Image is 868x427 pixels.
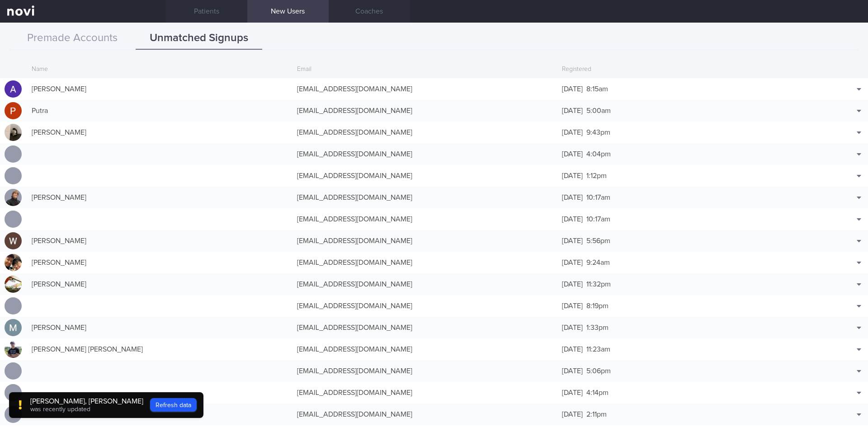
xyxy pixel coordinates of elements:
[27,275,292,293] div: [PERSON_NAME]
[586,172,607,179] span: 1:12pm
[562,129,583,136] span: [DATE]
[27,253,292,272] div: [PERSON_NAME]
[562,389,583,396] span: [DATE]
[562,172,583,179] span: [DATE]
[292,319,558,337] div: [EMAIL_ADDRESS][DOMAIN_NAME]
[292,405,558,423] div: [EMAIL_ADDRESS][DOMAIN_NAME]
[586,302,609,310] span: 8:19pm
[586,367,611,375] span: 5:06pm
[557,61,823,78] div: Registered
[586,324,609,331] span: 1:33pm
[292,340,558,358] div: [EMAIL_ADDRESS][DOMAIN_NAME]
[136,27,262,50] button: Unmatched Signups
[562,411,583,418] span: [DATE]
[586,389,609,396] span: 4:14pm
[27,80,292,98] div: [PERSON_NAME]
[292,275,558,293] div: [EMAIL_ADDRESS][DOMAIN_NAME]
[30,406,90,413] span: was recently updated
[30,397,143,406] div: [PERSON_NAME], [PERSON_NAME]
[586,129,610,136] span: 9:43pm
[586,281,611,288] span: 11:32pm
[586,346,610,353] span: 11:23am
[562,346,583,353] span: [DATE]
[27,319,292,337] div: [PERSON_NAME]
[562,367,583,375] span: [DATE]
[562,150,583,158] span: [DATE]
[586,411,607,418] span: 2:11pm
[586,237,610,244] span: 5:56pm
[562,324,583,331] span: [DATE]
[9,27,136,50] button: Premade Accounts
[27,61,292,78] div: Name
[27,232,292,250] div: [PERSON_NAME]
[586,194,610,201] span: 10:17am
[562,237,583,244] span: [DATE]
[27,102,292,120] div: Putra
[586,85,608,93] span: 8:15am
[292,80,558,98] div: [EMAIL_ADDRESS][DOMAIN_NAME]
[292,188,558,206] div: [EMAIL_ADDRESS][DOMAIN_NAME]
[292,210,558,228] div: [EMAIL_ADDRESS][DOMAIN_NAME]
[27,123,292,141] div: [PERSON_NAME]
[292,384,558,402] div: [EMAIL_ADDRESS][DOMAIN_NAME]
[292,167,558,185] div: [EMAIL_ADDRESS][DOMAIN_NAME]
[562,259,583,266] span: [DATE]
[586,150,611,158] span: 4:04pm
[292,123,558,141] div: [EMAIL_ADDRESS][DOMAIN_NAME]
[27,340,292,358] div: [PERSON_NAME] [PERSON_NAME]
[292,253,558,272] div: [EMAIL_ADDRESS][DOMAIN_NAME]
[562,216,583,223] span: [DATE]
[562,194,583,201] span: [DATE]
[292,297,558,315] div: [EMAIL_ADDRESS][DOMAIN_NAME]
[150,398,197,412] button: Refresh data
[292,61,558,78] div: Email
[562,107,583,114] span: [DATE]
[292,102,558,120] div: [EMAIL_ADDRESS][DOMAIN_NAME]
[562,302,583,310] span: [DATE]
[292,362,558,380] div: [EMAIL_ADDRESS][DOMAIN_NAME]
[586,216,610,223] span: 10:17am
[586,259,610,266] span: 9:24am
[27,188,292,206] div: [PERSON_NAME]
[292,232,558,250] div: [EMAIL_ADDRESS][DOMAIN_NAME]
[562,85,583,93] span: [DATE]
[586,107,611,114] span: 5:00am
[292,145,558,163] div: [EMAIL_ADDRESS][DOMAIN_NAME]
[562,281,583,288] span: [DATE]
